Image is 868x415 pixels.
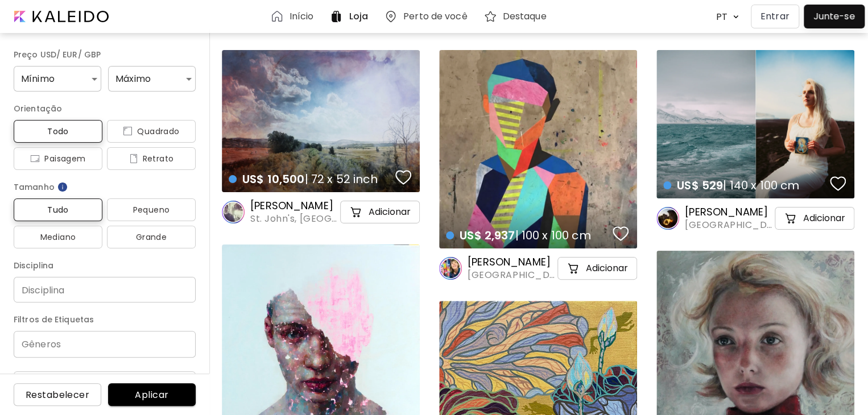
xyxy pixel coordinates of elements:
[656,50,854,198] a: US$ 529| 140 x 100 cmfavoriteshttps://cdn.kaleido.art/CDN/Artwork/171928/Primary/medium.webp?upda...
[270,10,319,23] a: Início
[108,66,196,92] div: Máximo
[384,10,472,23] a: Perto de você
[403,12,468,21] h6: Perto de você
[340,201,420,223] button: cart-iconAdicionar
[23,203,93,217] span: Tudo
[760,10,790,23] p: Entrar
[804,5,865,28] a: Junte-se
[14,180,196,194] h6: Tamanho
[483,10,551,23] a: Destaque
[656,205,854,231] a: [PERSON_NAME][GEOGRAPHIC_DATA], [GEOGRAPHIC_DATA]cart-iconAdicionar
[14,198,102,221] button: Tudo
[116,125,187,138] span: Quadrado
[107,198,196,221] button: Pequeno
[439,50,637,248] a: US$ 2,937| 100 x 100 cmfavoriteshttps://cdn.kaleido.art/CDN/Artwork/169798/Primary/medium.webp?up...
[222,50,420,192] a: US$ 10,500| 72 x 52 inchfavoriteshttps://cdn.kaleido.art/CDN/Artwork/169389/Primary/medium.webp?u...
[803,213,845,224] h5: Adicionar
[250,199,338,213] h6: [PERSON_NAME]
[23,125,93,138] span: Todo
[107,226,196,248] button: Grande
[116,230,187,244] span: Grande
[460,227,515,243] span: US$ 2,937
[446,228,609,243] h4: | 100 x 100 cm
[369,206,411,218] h5: Adicionar
[349,205,363,219] img: cart-icon
[610,222,631,245] button: favorites
[108,383,196,406] button: Aplicar
[329,10,372,23] a: Loja
[14,313,196,326] h6: Filtros de Etiquetas
[290,12,314,21] h6: Início
[14,102,196,115] h6: Orientação
[730,11,742,22] img: arrow down
[14,66,101,92] div: Mínimo
[557,257,637,280] button: cart-iconAdicionar
[663,178,826,193] h4: | 140 x 100 cm
[439,255,637,281] a: [PERSON_NAME][GEOGRAPHIC_DATA], [GEOGRAPHIC_DATA]cart-iconAdicionar
[468,269,555,281] span: [GEOGRAPHIC_DATA], [GEOGRAPHIC_DATA]
[14,120,102,143] button: Todo
[23,152,93,165] span: Paisagem
[751,5,804,28] a: Entrar
[677,177,723,193] span: US$ 529
[222,199,420,225] a: [PERSON_NAME]St. John's, [GEOGRAPHIC_DATA]cart-iconAdicionar
[14,147,102,170] button: iconPaisagem
[57,181,68,193] img: info
[23,389,92,401] span: Restabelecer
[751,5,799,28] button: Entrar
[392,166,414,189] button: favorites
[14,383,101,406] button: Restabelecer
[468,255,555,269] h6: [PERSON_NAME]
[349,12,367,21] h6: Loja
[117,389,187,401] span: Aplicar
[250,213,338,225] span: St. John's, [GEOGRAPHIC_DATA]
[827,172,849,195] button: favorites
[586,263,628,274] h5: Adicionar
[229,172,392,186] h4: | 72 x 52 inch
[685,205,772,219] h6: [PERSON_NAME]
[784,211,797,225] img: cart-icon
[567,262,580,275] img: cart-icon
[123,127,133,136] img: icon
[116,152,187,165] span: Retrato
[14,259,196,272] h6: Disciplina
[503,12,547,21] h6: Destaque
[775,207,854,230] button: cart-iconAdicionar
[30,154,40,163] img: icon
[23,230,93,244] span: Mediano
[107,147,196,170] button: iconRetrato
[242,171,304,187] span: US$ 10,500
[107,120,196,143] button: iconQuadrado
[129,154,138,163] img: icon
[710,7,729,27] div: PT
[14,226,102,248] button: Mediano
[685,219,772,231] span: [GEOGRAPHIC_DATA], [GEOGRAPHIC_DATA]
[116,203,187,217] span: Pequeno
[14,48,196,61] h6: Preço USD/ EUR/ GBP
